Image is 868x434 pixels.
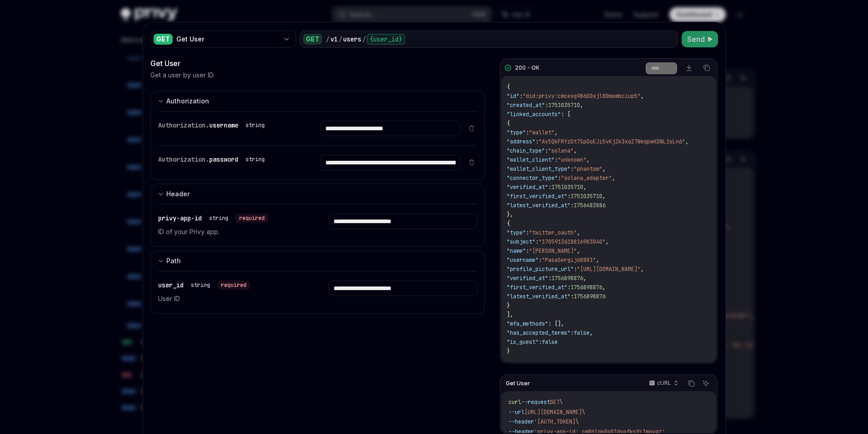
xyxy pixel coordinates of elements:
[158,214,268,223] div: privy-app-id
[602,284,606,291] span: ,
[209,214,228,222] div: string
[570,329,574,337] span: :
[507,229,526,236] span: "type"
[574,202,606,209] span: 1756483886
[303,34,322,45] div: GET
[548,147,574,154] span: "solana"
[524,408,582,416] span: [URL][DOMAIN_NAME]
[570,193,602,200] span: 1751035710
[596,256,599,264] span: ,
[529,247,577,255] span: "[PERSON_NAME]"
[551,275,583,282] span: 1756898876
[548,320,564,327] span: : [],
[246,156,265,163] div: string
[523,92,641,100] span: "did:privy:cmcexg98600xjl80mombciup5"
[586,156,590,163] span: ,
[507,165,570,173] span: "wallet_client_type"
[575,418,579,425] span: \
[150,71,215,80] p: Get a user by user ID.
[535,238,539,245] span: :
[539,138,685,145] span: "Ay5QkFRYzDt7SpDoEJi5vKjZk3xqZTWeqpwKDNL1sLn6"
[657,379,671,387] p: cURL
[682,31,718,47] button: Send
[574,266,577,273] span: :
[507,120,510,127] span: {
[176,35,279,44] div: Get User
[583,184,586,191] span: ,
[507,284,567,291] span: "first_verified_at"
[508,418,534,425] span: --header
[526,229,529,236] span: :
[339,35,342,44] div: /
[507,329,570,337] span: "has_accepted_terms"
[570,284,602,291] span: 1756898876
[158,155,209,163] span: Authorization.
[570,293,574,300] span: :
[561,174,612,182] span: "solana_adapter"
[507,184,548,191] span: "verified_at"
[343,35,361,44] div: users
[515,64,539,71] div: 200 - OK
[507,138,535,145] span: "address"
[150,250,485,271] button: expand input section
[550,398,560,406] span: GET
[567,284,570,291] span: :
[507,111,561,118] span: "linked_accounts"
[567,193,570,200] span: :
[150,30,296,49] button: GETGet User
[555,156,558,163] span: :
[529,129,555,136] span: "wallet"
[507,238,535,245] span: "subject"
[158,281,250,290] div: user_id
[685,138,688,145] span: ,
[507,275,548,282] span: "verified_at"
[236,214,268,223] div: required
[535,138,539,145] span: :
[166,255,181,266] div: Path
[507,174,558,182] span: "connector_type"
[539,238,606,245] span: "1705913618816983040"
[507,320,548,327] span: "mfa_methods"
[700,378,712,389] button: Ask AI
[561,111,570,118] span: : [
[507,302,510,309] span: }
[158,121,268,130] div: Authorization.username
[367,34,405,45] div: {user_id}
[217,281,250,290] div: required
[507,202,570,209] span: "latest_verified_at"
[570,165,574,173] span: :
[507,92,519,100] span: "id"
[508,398,521,406] span: curl
[590,329,593,337] span: ,
[508,408,524,416] span: --url
[506,380,530,387] span: Get User
[158,155,268,164] div: Authorization.password
[539,256,542,264] span: :
[574,147,577,154] span: ,
[526,247,529,255] span: :
[521,398,550,406] span: --request
[507,347,510,355] span: }
[570,202,574,209] span: :
[602,193,606,200] span: ,
[507,220,510,227] span: {
[326,35,329,44] div: /
[542,256,596,264] span: "PasaSergij68881"
[519,92,523,100] span: :
[641,266,644,273] span: ,
[583,275,586,282] span: ,
[580,102,583,109] span: ,
[158,281,184,289] span: user_id
[507,193,567,200] span: "first_verified_at"
[158,293,307,304] p: User ID
[560,398,563,406] span: \
[209,155,238,163] span: password
[641,92,644,100] span: ,
[529,229,577,236] span: "twitter_oauth"
[191,281,210,289] div: string
[507,338,539,346] span: "is_guest"
[687,34,705,45] span: Send
[507,247,526,255] span: "name"
[574,165,602,173] span: "phantom"
[507,83,510,91] span: {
